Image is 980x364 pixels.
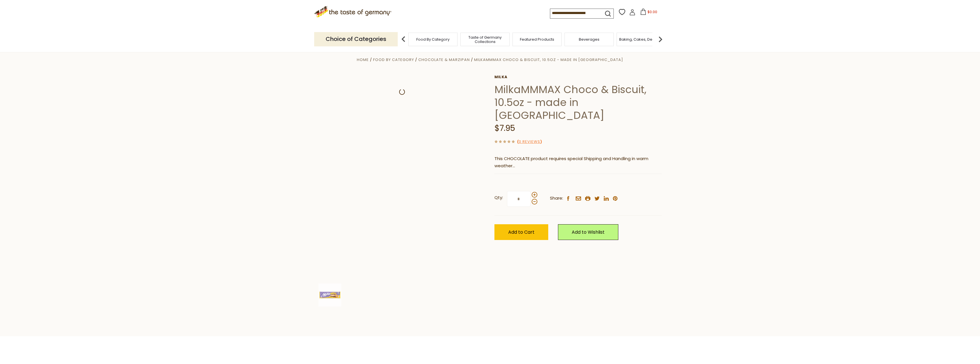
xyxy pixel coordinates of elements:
a: Chocolate & Marzipan [418,57,470,62]
h1: MilkaMMMAX Choco & Biscuit, 10.5oz - made in [GEOGRAPHIC_DATA] [494,83,662,122]
button: $0.00 [637,9,661,17]
a: Beverages [579,37,599,42]
a: Food By Category [373,57,414,62]
img: MilkaMMMAX Choco & Biscuit [318,284,341,306]
input: Qty: [507,191,530,207]
a: Featured Products [520,37,554,42]
strong: Qty: [494,194,503,201]
a: Taste of Germany Collections [462,35,508,44]
span: $7.95 [494,123,515,134]
span: Add to Cart [508,229,534,235]
p: Choice of Categories [314,32,398,46]
a: Milka [494,75,662,79]
img: previous arrow [398,34,409,45]
span: $0.00 [648,9,657,14]
a: MilkaMMMAX Choco & Biscuit, 10.5oz - made in [GEOGRAPHIC_DATA] [474,57,623,62]
img: next arrow [655,34,666,45]
a: Food By Category [416,37,450,42]
a: Home [357,57,369,62]
a: 0 Reviews [519,139,540,145]
a: Add to Wishlist [558,224,618,240]
span: ( ) [517,139,542,144]
button: Add to Cart [494,224,548,240]
span: Share: [550,195,563,202]
p: This CHOCOLATE product requires special Shipping and Handling in warm weather [494,155,662,170]
a: Baking, Cakes, Desserts [619,37,664,42]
